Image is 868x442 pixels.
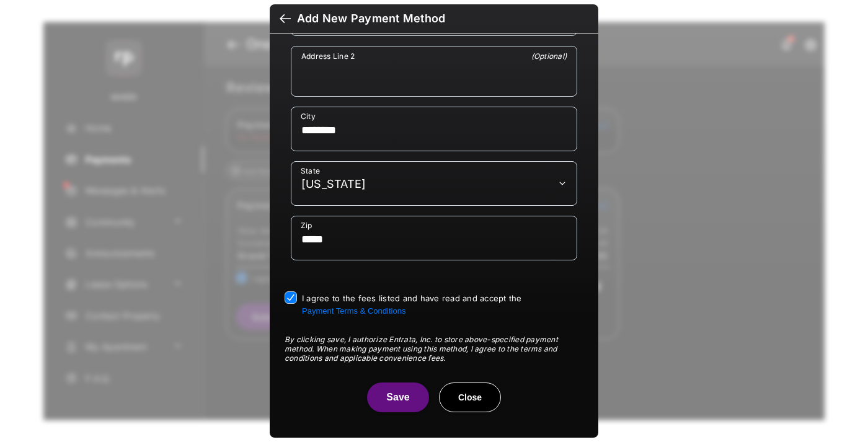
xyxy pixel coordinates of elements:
div: payment_method_screening[postal_addresses][administrativeArea] [291,161,577,206]
div: payment_method_screening[postal_addresses][postalCode] [291,216,577,260]
span: I agree to the fees listed and have read and accept the [302,293,522,316]
button: Close [439,382,501,412]
button: I agree to the fees listed and have read and accept the [302,306,405,316]
div: payment_method_screening[postal_addresses][locality] [291,107,577,151]
div: Add New Payment Method [297,12,445,25]
div: payment_method_screening[postal_addresses][addressLine2] [291,46,577,97]
div: By clicking save, I authorize Entrata, Inc. to store above-specified payment method. When making ... [285,335,583,363]
button: Save [367,382,429,412]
